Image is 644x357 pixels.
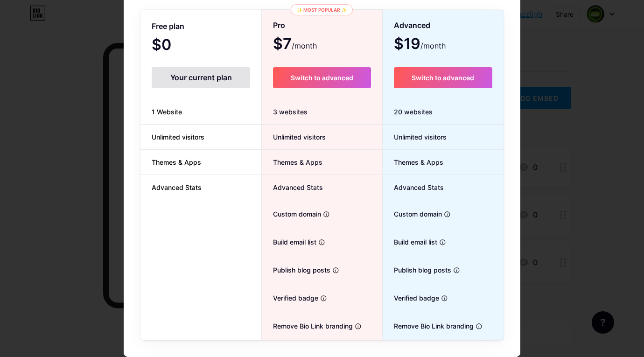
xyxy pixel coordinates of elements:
span: $19 [394,38,446,51]
span: $0 [152,39,196,52]
span: Free plan [152,18,184,35]
span: /month [420,40,446,51]
button: Switch to advanced [394,67,492,88]
span: Remove Bio Link branding [383,321,474,331]
div: Your current plan [152,67,250,88]
span: Verified badge [383,293,439,303]
span: Verified badge [262,293,318,303]
span: /month [292,40,317,51]
span: Switch to advanced [291,74,353,82]
span: Advanced Stats [262,182,323,192]
span: Custom domain [262,209,321,219]
div: ✨ Most popular ✨ [291,4,353,15]
span: Build email list [383,237,437,247]
div: 20 websites [383,99,504,125]
span: Advanced Stats [383,182,444,192]
span: Themes & Apps [262,157,322,167]
span: Advanced [394,17,430,34]
span: Remove Bio Link branding [262,321,353,331]
span: Build email list [262,237,316,247]
span: $7 [273,38,317,51]
span: Pro [273,17,285,34]
span: Unlimited visitors [140,132,216,142]
span: Publish blog posts [262,265,330,275]
button: Switch to advanced [273,67,371,88]
span: 1 Website [140,107,193,117]
span: Unlimited visitors [383,132,447,142]
span: Advanced Stats [140,182,213,192]
span: Switch to advanced [412,74,474,82]
div: 3 websites [262,99,382,125]
span: Themes & Apps [383,157,443,167]
span: Themes & Apps [140,157,212,167]
span: Unlimited visitors [262,132,326,142]
span: Custom domain [383,209,442,219]
span: Publish blog posts [383,265,451,275]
